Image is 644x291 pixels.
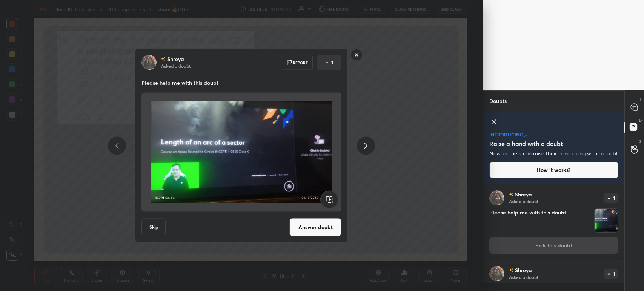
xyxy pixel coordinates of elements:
p: introducing [489,132,523,137]
img: large-star.026637fe.svg [524,133,527,137]
button: Answer doubt [289,218,341,236]
p: Shreya [167,56,184,62]
img: small-star.76a44327.svg [523,136,525,138]
img: 43f9439cd9b342d19deb4b18f269de83.jpg [489,190,504,205]
h4: Please help me with this doubt [489,208,591,233]
img: no-rating-badge.077c3623.svg [161,57,166,61]
div: grid [483,184,624,283]
img: 43f9439cd9b342d19deb4b18f269de83.jpg [489,266,504,281]
button: Skip [141,218,166,236]
p: T [639,96,642,102]
img: no-rating-badge.077c3623.svg [509,193,513,197]
p: Asked a doubt [509,274,538,280]
p: 1 [331,59,334,66]
p: Asked a doubt [161,63,191,69]
img: 1759578147HMXCR2.JPEG [151,96,332,209]
div: Report [282,55,313,70]
img: no-rating-badge.077c3623.svg [509,268,513,273]
p: 1 [613,271,615,276]
p: Doubts [483,91,513,111]
p: Please help me with this doubt [141,79,341,87]
h5: Raise a hand with a doubt [489,139,563,148]
p: Asked a doubt [509,198,538,204]
p: D [639,118,642,123]
button: How it works? [489,162,618,178]
p: G [639,139,642,144]
p: 1 [613,196,615,200]
img: 1759578147HMXCR2.JPEG [595,209,618,232]
p: Now learners can raise their hand along with a doubt [489,150,618,157]
p: Shreya [515,267,532,273]
img: 43f9439cd9b342d19deb4b18f269de83.jpg [141,55,157,70]
p: Shreya [515,191,532,198]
